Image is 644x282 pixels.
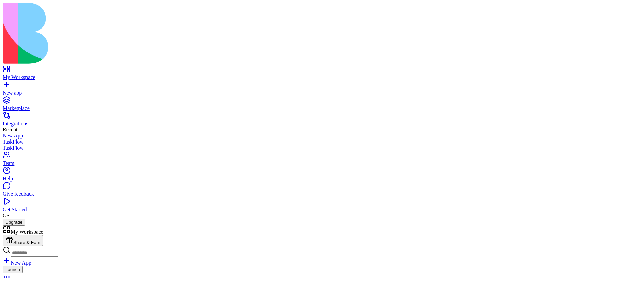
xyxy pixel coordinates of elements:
a: Get Started [3,201,641,213]
div: Marketplace [3,105,641,111]
span: My Workspace [11,229,43,235]
button: Launch [3,266,23,273]
a: Marketplace [3,99,641,111]
a: Help [3,170,641,182]
div: Give feedback [3,191,641,197]
span: GS [3,213,9,218]
span: Recent [3,127,17,132]
a: Give feedback [3,185,641,197]
button: Upgrade [3,219,25,226]
a: New App [3,260,31,266]
a: TaskFlow [3,145,641,151]
a: Upgrade [3,219,25,225]
a: Team [3,154,641,166]
div: Integrations [3,121,641,127]
span: Share & Earn [13,240,40,245]
img: logo [3,3,272,64]
a: My Workspace [3,68,641,80]
div: Help [3,176,641,182]
a: New app [3,84,641,96]
button: Share & Earn [3,235,43,246]
div: My Workspace [3,74,641,80]
a: New App [3,133,641,139]
a: Integrations [3,115,641,127]
div: Team [3,160,641,166]
div: New app [3,90,641,96]
a: TaskFlow [3,139,641,145]
div: Get Started [3,207,641,213]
